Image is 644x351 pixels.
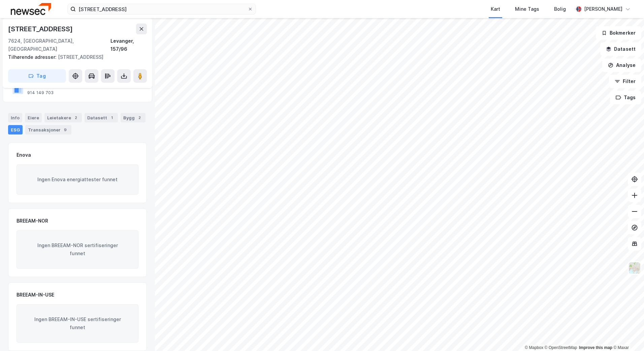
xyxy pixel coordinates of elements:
iframe: Chat Widget [610,319,644,351]
div: Transaksjoner [25,125,71,134]
div: Datasett [85,113,118,122]
div: BREEAM-IN-USE [17,291,54,299]
div: 9 [62,126,69,133]
div: 7624, [GEOGRAPHIC_DATA], [GEOGRAPHIC_DATA] [8,37,110,53]
a: Mapbox [525,345,543,350]
div: 1 [108,114,115,121]
div: Levanger, 157/96 [110,37,147,53]
input: Søk på adresse, matrikkel, gårdeiere, leietakere eller personer [76,4,248,14]
div: BREEAM-NOR [17,217,48,225]
a: Improve this map [579,345,612,350]
div: Kart [491,5,500,13]
button: Tags [610,91,641,104]
button: Bokmerker [596,26,641,40]
div: Enova [17,151,31,159]
div: [STREET_ADDRESS] [8,24,74,34]
a: OpenStreetMap [545,345,577,350]
div: 2 [136,114,143,121]
button: Filter [609,75,641,88]
div: Bygg [121,113,146,122]
div: Mine Tags [515,5,539,13]
img: Z [628,262,641,274]
button: Datasett [600,42,641,56]
div: Bolig [554,5,566,13]
button: Analyse [602,58,641,72]
div: Kontrollprogram for chat [610,319,644,351]
div: 2 [72,114,79,121]
div: Ingen Enova energiattester funnet [17,164,138,195]
div: ESG [8,125,23,134]
div: Info [8,113,22,122]
div: 914 149 703 [27,90,54,95]
div: [STREET_ADDRESS] [8,53,141,61]
div: Ingen BREEAM-IN-USE sertifiseringer funnet [17,304,138,343]
div: Leietakere [44,113,82,122]
div: Ingen BREEAM-NOR sertifiseringer funnet [17,230,138,269]
span: Tilhørende adresser: [8,54,58,60]
button: Tag [8,69,66,83]
div: Eiere [25,113,42,122]
img: newsec-logo.f6e21ccffca1b3a03d2d.png [11,3,51,15]
div: [PERSON_NAME] [584,5,622,13]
